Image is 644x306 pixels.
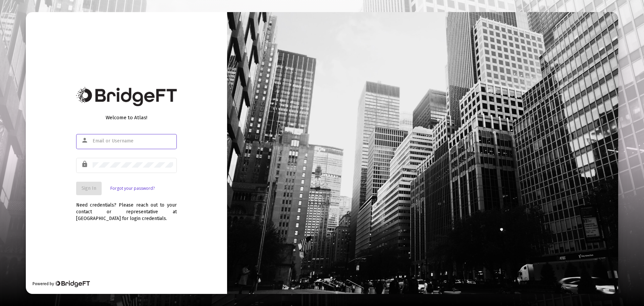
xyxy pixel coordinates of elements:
a: Forgot your password? [110,185,155,192]
div: Welcome to Atlas! [76,114,177,121]
div: Powered by [33,280,90,287]
mat-icon: person [81,136,89,144]
img: Bridge Financial Technology Logo [76,87,177,106]
mat-icon: lock [81,160,89,168]
span: Sign In [82,185,96,191]
img: Bridge Financial Technology Logo [55,280,90,287]
input: Email or Username [93,138,173,144]
button: Sign In [76,182,102,195]
div: Need credentials? Please reach out to your contact or representative at [GEOGRAPHIC_DATA] for log... [76,195,177,222]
